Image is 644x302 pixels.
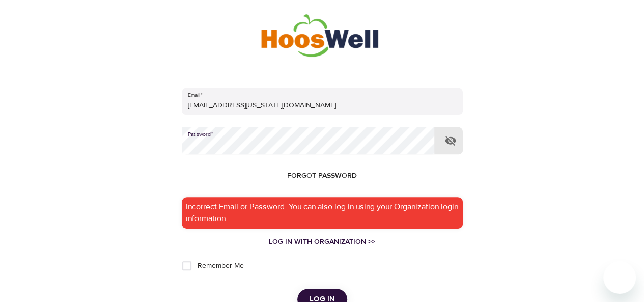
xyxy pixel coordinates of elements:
[182,237,463,247] a: Log in with Organization >>
[198,261,244,271] span: Remember Me
[287,170,357,182] span: Forgot password
[603,261,636,294] iframe: Button to launch messaging window
[182,197,463,229] div: Incorrect Email or Password. You can also log in using your Organization login information.
[259,9,386,60] img: HoosWell-Logo-2.19%20500X200%20px.png
[283,167,361,185] button: Forgot password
